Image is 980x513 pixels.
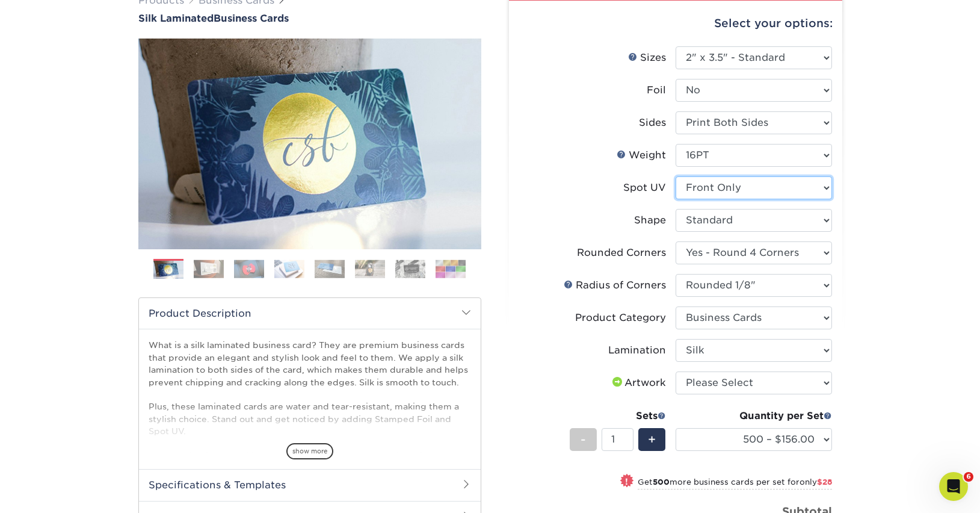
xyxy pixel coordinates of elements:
[315,260,345,278] img: Business Cards 05
[638,477,832,490] small: Get more business cards per set for
[234,260,264,278] img: Business Cards 03
[194,260,224,278] img: Business Cards 02
[817,477,832,487] span: $28
[138,13,481,24] h1: Business Cards
[581,431,586,449] span: -
[610,376,666,390] div: Artwork
[139,469,481,500] h2: Specifications & Templates
[138,13,481,24] a: Silk LaminatedBusiness Cards
[653,477,670,487] strong: 500
[676,409,832,423] div: Quantity per Set
[577,246,666,260] div: Rounded Corners
[436,260,466,278] img: Business Cards 08
[519,1,833,46] div: Select your options:
[800,477,832,487] span: only
[617,148,666,163] div: Weight
[608,343,666,358] div: Lamination
[355,260,385,278] img: Business Cards 06
[647,83,666,98] div: Foil
[648,431,656,449] span: +
[153,255,183,285] img: Business Cards 01
[634,213,666,228] div: Shape
[139,298,481,329] h2: Product Description
[639,116,666,130] div: Sides
[939,472,968,501] iframe: Intercom live chat
[395,260,425,278] img: Business Cards 07
[286,443,333,459] span: show more
[274,260,304,278] img: Business Cards 04
[3,476,102,509] iframe: Google Customer Reviews
[138,13,214,24] span: Silk Laminated
[623,181,666,195] div: Spot UV
[625,475,628,488] span: !
[628,51,666,65] div: Sizes
[570,409,666,423] div: Sets
[964,472,973,482] span: 6
[575,311,666,325] div: Product Category
[564,278,666,293] div: Radius of Corners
